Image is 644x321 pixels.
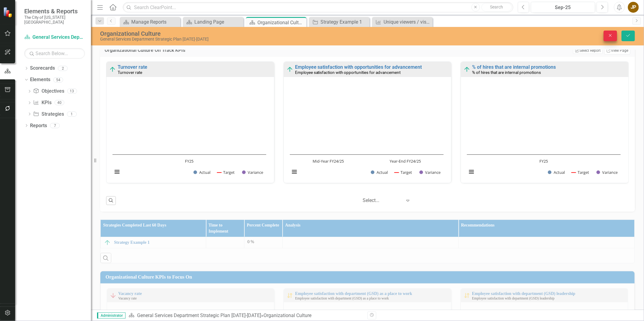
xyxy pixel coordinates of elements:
a: Turnover rate [118,64,147,70]
text: Target [578,170,589,175]
div: Strategy Example 1 [320,18,368,26]
div: 13 [67,89,77,94]
button: Sep-25 [531,2,595,13]
div: 7 [50,123,60,128]
button: Show Target [217,170,235,175]
a: Strategies [33,111,64,118]
div: » [129,312,363,319]
button: Show Actual [371,170,388,175]
img: ClearPoint Strategy [3,7,14,18]
text: Actual [554,170,565,175]
button: Show Variance [242,170,263,175]
div: Double-Click to Edit [283,61,452,183]
button: JP [628,2,639,13]
a: KPIs [33,99,51,106]
img: On Target [286,66,293,73]
text: Variance [425,170,441,175]
text: Variance [248,170,263,175]
span: Search [490,5,503,9]
div: Sep-25 [533,4,593,11]
a: Scorecards [30,65,55,72]
div: Double-Click to Edit [106,61,274,183]
text: Actual [377,170,388,175]
text: Target [223,170,235,175]
button: View chart menu, Chart [113,167,121,176]
a: Objectives [33,88,64,95]
button: Show Variance [419,170,441,175]
button: Show Target [394,170,412,175]
div: Chart. Highcharts interactive chart. [464,83,626,181]
small: The City of [US_STATE][GEOGRAPHIC_DATA] [24,15,85,25]
a: Reports [30,122,47,129]
text: Target [401,170,412,175]
div: Chart. Highcharts interactive chart. [109,83,271,181]
svg: Interactive chart [109,83,269,181]
text: Mid-Year FY24/25 [313,158,344,164]
button: Search [481,3,512,12]
small: Turnover rate [118,70,142,75]
small: Employee satisfaction with opportunities for advancement [295,70,401,75]
button: Show Actual [193,170,210,175]
button: View chart menu, Chart [467,167,476,176]
div: 54 [53,77,63,82]
span: Administrator [97,313,126,319]
div: Manage Reports [131,18,179,26]
div: Unique viewers / visits for GSD Sharepoint site [384,18,431,26]
div: 2 [58,66,68,71]
div: General Services Department Strategic Plan [DATE]-[DATE] [100,37,401,41]
button: Show Variance [596,170,618,175]
span: Elements & Reports [24,8,85,15]
input: Search ClearPoint... [123,2,513,13]
div: Landing Page [194,18,242,26]
div: Chart. Highcharts interactive chart. [287,83,448,181]
div: 1 [67,111,77,117]
a: General Services Department Strategic Plan [DATE]-[DATE] [24,34,85,41]
input: Search Below... [24,48,85,59]
a: Elements [30,76,50,83]
div: 40 [55,100,64,105]
img: On Target [109,66,116,73]
div: Organizational Culture [100,30,401,37]
svg: Interactive chart [464,83,624,181]
text: FY25 [185,158,194,164]
a: Employee satisfaction with opportunities for advancement [295,64,422,70]
small: % of hires that are internal promotions [472,70,541,75]
a: Landing Page [184,18,242,26]
div: Double-Click to Edit [461,61,629,183]
div: Organizational Culture [257,19,305,26]
a: Manage Reports [121,18,179,26]
text: FY25 [540,158,548,164]
div: Organizational Culture [263,313,311,318]
h3: Organizational Culture On Track KPIs [105,48,412,53]
img: On Target [463,66,471,73]
button: Show Actual [548,170,565,175]
a: Strategy Example 1 [310,18,368,26]
button: Show Target [572,170,589,175]
svg: Interactive chart [287,83,447,181]
text: Variance [602,170,618,175]
button: Select Report [573,47,602,54]
text: Actual [199,170,210,175]
a: General Services Department Strategic Plan [DATE]-[DATE] [137,313,261,318]
a: View Page [604,47,630,55]
text: Year-End FY24/25 [389,158,421,164]
a: % of hires that are internal promotions [472,64,556,70]
a: Unique viewers / visits for GSD Sharepoint site [374,18,431,26]
button: View chart menu, Chart [290,167,299,176]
